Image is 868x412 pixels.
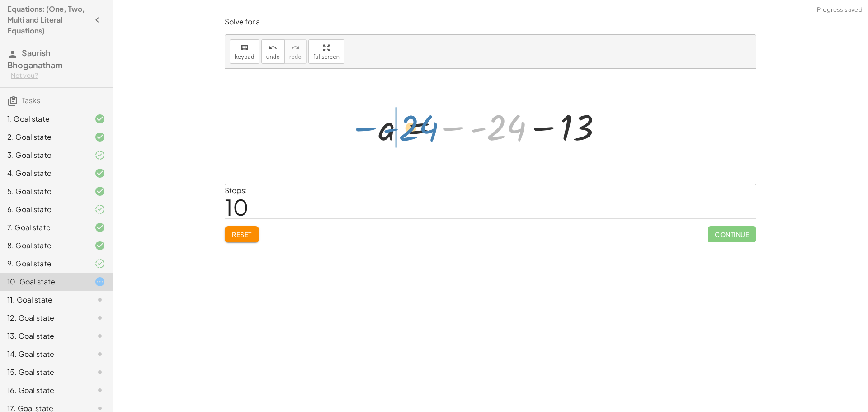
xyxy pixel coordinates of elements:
div: 13. Goal state [7,331,80,341]
button: redoredo [284,39,307,64]
div: 5. Goal state [7,186,80,197]
div: 11. Goal state [7,294,80,305]
span: 10 [225,193,249,221]
div: 16. Goal state [7,385,80,396]
span: redo [289,54,302,60]
i: redo [291,43,300,53]
div: 2. Goal state [7,132,80,142]
i: Task started. [94,276,105,287]
button: Reset [225,226,259,242]
span: undo [266,54,280,60]
i: Task not started. [94,385,105,396]
i: Task finished and correct. [94,240,105,251]
i: Task finished and correct. [94,222,105,233]
i: keyboard [240,43,249,53]
div: 10. Goal state [7,276,80,287]
label: Steps: [225,185,247,195]
i: Task not started. [94,313,105,323]
i: Task finished and part of it marked as correct. [94,150,105,161]
div: 7. Goal state [7,222,80,233]
i: Task not started. [94,367,105,378]
i: Task finished and part of it marked as correct. [94,204,105,215]
div: 15. Goal state [7,367,80,378]
i: Task finished and part of it marked as correct. [94,258,105,269]
i: Task finished and correct. [94,114,105,124]
div: 6. Goal state [7,204,80,215]
i: Task not started. [94,294,105,305]
h4: Equations: (One, Two, Multi and Literal Equations) [7,4,89,36]
div: 1. Goal state [7,114,80,124]
span: Tasks [22,95,40,105]
span: Progress saved [817,5,863,14]
div: 3. Goal state [7,150,80,161]
div: 12. Goal state [7,313,80,323]
div: 9. Goal state [7,258,80,269]
i: Task not started. [94,349,105,360]
button: undoundo [261,39,285,64]
div: 4. Goal state [7,168,80,179]
span: Reset [232,230,252,238]
button: keyboardkeypad [230,39,259,64]
i: Task not started. [94,331,105,341]
i: undo [269,43,277,53]
div: Not you? [11,71,105,80]
i: Task finished and correct. [94,132,105,142]
div: 8. Goal state [7,240,80,251]
i: Task finished and correct. [94,186,105,197]
button: fullscreen [308,39,344,64]
p: Solve for a. [225,17,756,27]
span: Saurish Bhoganatham [7,47,63,70]
i: Task finished and correct. [94,168,105,179]
span: keypad [235,54,255,60]
span: fullscreen [313,54,340,60]
div: 14. Goal state [7,349,80,360]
